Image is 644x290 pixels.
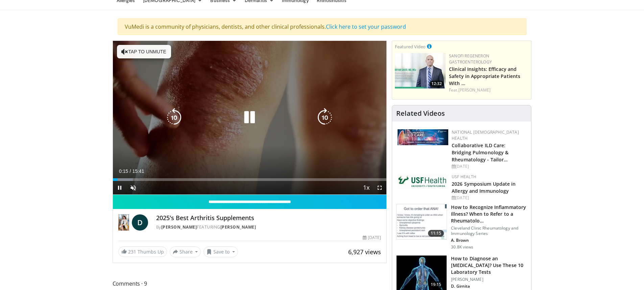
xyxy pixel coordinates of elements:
div: Progress Bar [113,178,387,181]
span: / [130,168,131,174]
button: Save to [204,246,238,257]
p: 30.8K views [451,244,473,250]
a: [PERSON_NAME] [161,224,197,230]
a: Clinical Insights: Efficacy and Safety in Appropriate Patients With … [449,66,520,86]
span: 19:15 [428,281,444,288]
a: USF Health [452,174,476,180]
a: 2026 Symposium Update in Allergy and Immunology [452,181,516,194]
span: 12:32 [429,81,444,87]
span: 231 [128,248,136,255]
a: D [132,214,148,231]
a: Sanofi Regeneron Gastroenterology [449,53,492,65]
img: bf9ce42c-6823-4735-9d6f-bc9dbebbcf2c.png.150x105_q85_crop-smart_upscale.jpg [395,53,446,88]
button: Share [170,246,201,257]
small: Featured Video [395,44,426,50]
a: National [DEMOGRAPHIC_DATA] Health [452,129,519,141]
span: 11:15 [428,230,444,237]
img: 6ba8804a-8538-4002-95e7-a8f8012d4a11.png.150x105_q85_autocrop_double_scale_upscale_version-0.2.jpg [398,174,448,189]
video-js: Video Player [113,41,387,195]
div: [DATE] [452,195,526,201]
a: 11:15 How to Recognize Inflammatory Illness? When to Refer to a Rheumatolo… Cleveland Clinic Rheu... [396,204,527,250]
button: Fullscreen [373,181,386,194]
div: VuMedi is a community of physicians, dentists, and other clinical professionals. [118,18,527,35]
h3: How to Diagnose an [MEDICAL_DATA]? Use These 10 Laboratory Tests [451,255,527,275]
a: [PERSON_NAME] [458,87,491,93]
p: D. Girnita [451,284,527,289]
a: 12:32 [395,53,446,88]
a: Click here to set your password [326,23,406,30]
button: Playback Rate [359,181,373,194]
img: Dr. Diana Girnita [118,214,129,231]
p: Cleveland Clinic Rheumatology and Immunology Series [451,226,527,236]
div: By FEATURING [156,224,381,230]
button: Tap to unmute [117,45,171,58]
button: Unmute [126,181,140,194]
img: 7e341e47-e122-4d5e-9c74-d0a8aaff5d49.jpg.150x105_q85_autocrop_double_scale_upscale_version-0.2.jpg [398,129,448,145]
span: 15:41 [132,168,144,174]
a: Collaborative ILD Care: Bridging Pulmonology & Rheumatology - Tailor… [452,142,508,163]
span: 0:15 [119,168,128,174]
a: 231 Thumbs Up [118,246,167,257]
h4: Related Videos [396,109,445,117]
span: Comments 9 [113,279,387,288]
img: 5cecf4a9-46a2-4e70-91ad-1322486e7ee4.150x105_q85_crop-smart_upscale.jpg [397,204,447,239]
span: 6,927 views [348,248,381,256]
p: A. Brown [451,238,527,243]
div: Feat. [449,87,528,93]
h4: 2025's Best Arthritis Supplements [156,214,381,222]
p: [PERSON_NAME] [451,277,527,282]
button: Pause [113,181,126,194]
h3: How to Recognize Inflammatory Illness? When to Refer to a Rheumatolo… [451,204,527,224]
div: [DATE] [452,163,526,169]
div: [DATE] [363,235,381,241]
a: [PERSON_NAME] [220,224,256,230]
